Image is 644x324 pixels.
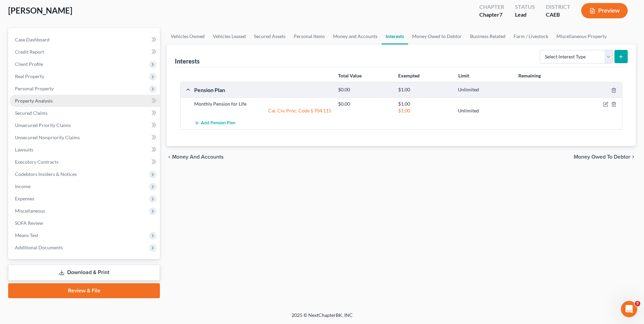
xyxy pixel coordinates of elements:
span: Unsecured Priority Claims [15,122,71,128]
span: Income [15,183,31,189]
a: Secured Assets [250,28,290,44]
i: chevron_left [167,154,172,160]
a: Interests [382,28,408,44]
div: Cal. Civ. Proc. Code § 704.115 [191,107,335,114]
span: Miscellaneous [15,208,45,214]
div: Unlimited [455,87,515,93]
span: Property Analysis [15,98,53,104]
a: Unsecured Nonpriority Claims [10,131,160,144]
a: Credit Report [10,46,160,58]
div: Chapter [479,11,504,19]
a: Money and Accounts [329,28,382,44]
div: District [546,3,570,11]
div: 2025 © NextChapterBK, INC [129,312,516,324]
strong: Exempted [398,73,420,78]
span: Real Property [15,73,44,79]
span: Secured Claims [15,110,48,116]
div: $1.00 [395,101,455,107]
div: Lead [515,11,535,19]
span: Lawsuits [15,147,33,152]
span: Add Pension Plan [201,121,235,126]
div: Unlimited [455,107,515,114]
span: Means Test [15,232,38,238]
div: $0.00 [335,87,395,93]
a: Download & Print [8,265,160,281]
a: Vehicles Owned [167,28,209,44]
a: Unsecured Priority Claims [10,119,160,131]
button: chevron_left Money and Accounts [167,154,224,160]
div: Interests [175,57,200,65]
span: Client Profile [15,61,43,67]
button: Preview [581,3,628,18]
strong: Limit [458,73,469,78]
button: Add Pension Plan [194,117,235,129]
a: Lawsuits [10,144,160,156]
span: SOFA Review [15,220,43,226]
div: CAEB [546,11,570,19]
strong: Remaining [518,73,541,78]
a: Vehicles Leased [209,28,250,44]
span: Credit Report [15,49,44,55]
div: Status [515,3,535,11]
a: Money Owed to Debtor [408,28,466,44]
div: Pension Plan [191,86,335,93]
a: Secured Claims [10,107,160,119]
span: Case Dashboard [15,37,50,42]
span: Money Owed to Debtor [574,154,630,160]
span: 5 [635,301,640,306]
a: Miscellaneous Property [552,28,611,44]
span: Expenses [15,196,34,201]
a: Farm / Livestock [510,28,552,44]
div: Monthly Pension for Life [191,101,335,107]
div: $1.00 [395,107,455,114]
span: [PERSON_NAME] [8,5,72,15]
button: Money Owed to Debtor chevron_right [574,154,636,160]
div: $0.00 [335,101,395,107]
a: Property Analysis [10,95,160,107]
a: Business Related [466,28,510,44]
span: 7 [499,11,502,18]
span: Money and Accounts [172,154,224,160]
span: Unsecured Nonpriority Claims [15,134,80,140]
a: Review & File [8,283,160,298]
span: Executory Contracts [15,159,58,165]
i: chevron_right [630,154,636,160]
a: Executory Contracts [10,156,160,168]
div: $1.00 [395,87,455,93]
div: Chapter [479,3,504,11]
strong: Total Value [338,73,362,78]
a: Case Dashboard [10,34,160,46]
iframe: Intercom live chat [621,301,637,317]
span: Additional Documents [15,245,63,250]
span: Personal Property [15,86,54,91]
span: Codebtors Insiders & Notices [15,171,77,177]
a: Personal Items [290,28,329,44]
a: SOFA Review [10,217,160,229]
